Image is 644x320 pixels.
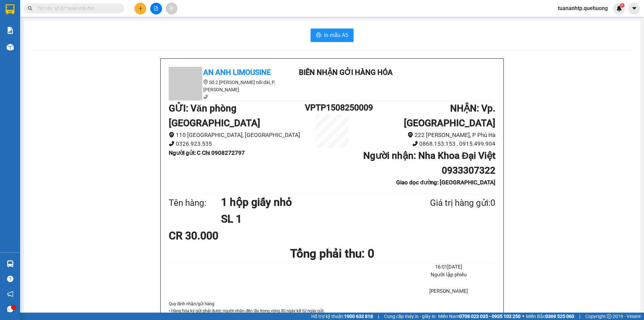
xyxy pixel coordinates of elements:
[37,5,116,12] input: Tìm tên, số ĐT hoặc mã đơn
[169,6,174,11] span: aim
[221,211,397,227] h1: SL 1
[169,149,245,156] b: Người gửi : C Chi 0908272797
[526,313,574,320] span: Miền Bắc
[203,94,208,99] span: phone
[438,313,521,320] span: Miền Nam
[169,244,495,263] h1: Tổng phải thu: 0
[169,103,260,129] b: GỬI : Văn phòng [GEOGRAPHIC_DATA]
[305,101,359,114] h1: VPTP1508250009
[299,68,393,77] b: Biên nhận gởi hàng hóa
[7,260,14,267] img: warehouse-icon
[402,271,495,279] li: Người lập phiếu
[545,314,574,319] strong: 0369 525 060
[154,6,158,11] span: file-add
[169,139,305,148] li: 0326.923.535
[169,227,276,244] div: CR 30.000
[316,32,321,39] span: printer
[138,6,143,11] span: plus
[311,313,373,320] span: Hỗ trợ kỹ thuật:
[621,3,623,8] span: 1
[628,3,640,14] button: caret-down
[169,308,495,314] p: • Hàng hóa ký gửi phải được người nhận đến lấy trong vòng 30 ngày kể từ ngày gửi.
[607,314,611,319] span: copyright
[7,27,14,34] img: solution-icon
[169,131,305,140] li: 110 [GEOGRAPHIC_DATA], [GEOGRAPHIC_DATA]
[169,196,221,210] div: Tên hàng:
[150,3,162,14] button: file-add
[344,314,373,319] strong: 1900 633 818
[6,4,14,14] img: logo-vxr
[359,139,495,148] li: 0868.153.153 , 0915.499.904
[7,291,13,297] span: notification
[169,132,174,138] span: environment
[412,141,418,146] span: phone
[169,79,289,93] li: Số 2 [PERSON_NAME] nối dài, P. [PERSON_NAME]
[378,313,379,320] span: |
[402,263,495,271] li: 16:01[DATE]
[203,80,208,84] span: environment
[631,5,637,11] span: caret-down
[359,131,495,140] li: 222 [PERSON_NAME], P Phủ Hà
[616,5,622,11] img: icon-new-feature
[7,44,14,51] img: warehouse-icon
[221,194,397,211] h1: 1 hộp giấy nhỏ
[203,68,271,77] b: An Anh Limousine
[135,3,146,14] button: plus
[404,103,495,129] b: NHẬN : Vp. [GEOGRAPHIC_DATA]
[397,196,495,210] div: Giá trị hàng gửi: 0
[522,315,524,318] span: ⚪️
[620,3,625,8] sup: 1
[28,6,33,11] span: search
[7,276,13,282] span: question-circle
[324,31,348,39] span: In mẫu A5
[402,287,495,295] li: [PERSON_NAME]
[363,150,495,176] b: Người nhận : Nha Khoa Đại Việt 0933307322
[396,179,495,186] b: Giao dọc đường: [GEOGRAPHIC_DATA]
[408,132,413,138] span: environment
[384,313,436,320] span: Cung cấp máy in - giấy in:
[459,314,521,319] strong: 0708 023 035 - 0935 103 250
[7,306,13,312] span: message
[166,3,177,14] button: aim
[169,141,174,146] span: phone
[579,313,580,320] span: |
[311,29,354,42] button: printerIn mẫu A5
[552,4,613,12] span: tuananhtp.quehuong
